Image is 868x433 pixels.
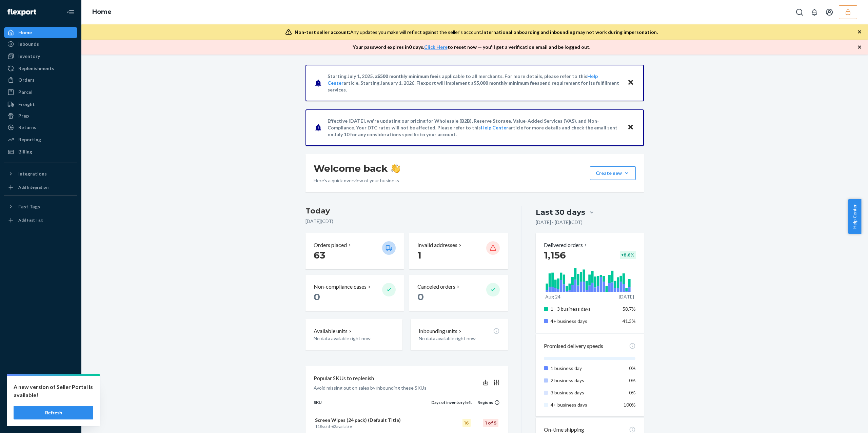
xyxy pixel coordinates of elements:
span: Non-test seller account: [295,29,350,35]
p: Screen Wipes (24 pack) (Default Title) [315,417,430,424]
span: International onboarding and inbounding may not work during impersonation. [482,29,658,35]
div: 16 [462,419,471,427]
button: Delivered orders [544,241,588,249]
a: Replenishments [4,63,77,74]
p: No data available right now [314,335,394,342]
div: Orders [18,77,35,83]
p: [DATE] - [DATE] ( CDT ) [536,219,583,226]
a: Home [4,27,77,38]
p: A new version of Seller Portal is available! [14,383,93,399]
button: Give Feedback [4,414,77,425]
span: 63 [314,249,325,261]
p: Invalid addresses [417,241,457,249]
p: Effective [DATE], we're updating our pricing for Wholesale (B2B), Reserve Storage, Value-Added Se... [328,118,621,138]
a: Reporting [4,134,77,145]
button: Fast Tags [4,201,77,212]
div: Billing [18,148,32,155]
a: Prep [4,110,77,121]
a: Inventory [4,51,77,62]
button: Refresh [14,406,93,419]
a: Billing [4,146,77,157]
span: 1 [417,249,421,261]
a: Freight [4,99,77,110]
div: Integrations [18,170,47,177]
span: 0 [417,291,424,303]
p: Your password expires in 0 days . to reset now — you'll get a verification email and be logged out. [353,44,590,50]
button: Invalid addresses 1 [409,233,508,269]
p: Available units [314,327,348,335]
div: Freight [18,101,35,108]
th: Days of inventory left [431,399,472,411]
p: 1 - 3 business days [551,306,617,312]
p: 3 business days [551,389,617,396]
button: Close Navigation [64,5,77,19]
a: Settings [4,379,77,390]
a: Help Center [481,125,508,130]
h3: Today [305,206,508,216]
div: 1 of 5 [483,419,498,427]
span: Help Center [848,199,861,234]
div: Prep [18,112,29,119]
a: Help Center [4,403,77,413]
div: Reporting [18,136,41,143]
a: Inbounds [4,39,77,49]
span: 100% [624,402,636,408]
p: Promised delivery speeds [544,342,603,350]
p: [DATE] ( CDT ) [305,218,508,225]
span: 62 [332,424,336,429]
p: Here’s a quick overview of your business [314,177,400,184]
span: 0% [629,365,636,371]
span: 0% [629,377,636,383]
a: Click Here [424,44,448,50]
p: 4+ business days [551,401,617,408]
p: Non-compliance cases [314,283,367,291]
p: Starting July 1, 2025, a is applicable to all merchants. For more details, please refer to this a... [328,73,621,93]
div: Replenishments [18,65,54,72]
span: 0 [314,291,320,303]
p: [DATE] [619,293,634,300]
button: Canceled orders 0 [409,275,508,311]
p: No data available right now [419,335,499,342]
button: Inbounding unitsNo data available right now [411,319,508,350]
span: $500 monthly minimum fee [377,73,437,79]
div: Add Fast Tag [18,217,43,223]
a: Add Fast Tag [4,215,77,226]
button: Integrations [4,168,77,179]
button: Orders placed 63 [305,233,404,269]
div: Returns [18,124,36,131]
button: Create new [590,166,636,180]
a: Orders [4,75,77,85]
a: Parcel [4,87,77,98]
ol: breadcrumbs [87,2,117,22]
p: sold · available [315,424,430,429]
button: Open Search Box [793,5,806,19]
button: Close [626,78,635,88]
button: Open account menu [823,5,836,19]
div: + 8.6 % [620,251,636,259]
span: 58.7% [623,306,636,312]
button: Close [626,123,635,132]
div: Any updates you make will reflect against the seller's account. [295,29,658,36]
button: Non-compliance cases 0 [305,275,404,311]
a: Add Integration [4,182,77,193]
span: 0% [629,390,636,395]
p: Inbounding units [419,327,457,335]
button: Available unitsNo data available right now [305,319,402,350]
a: Returns [4,122,77,133]
p: Popular SKUs to replenish [314,374,374,382]
p: 4+ business days [551,318,617,325]
span: 1,156 [544,249,566,261]
button: Open notifications [808,5,821,19]
img: Flexport logo [7,9,36,16]
p: Canceled orders [417,283,455,291]
div: Fast Tags [18,203,40,210]
p: Avoid missing out on sales by inbounding these SKUs [314,385,427,391]
p: Orders placed [314,241,347,249]
p: 2 business days [551,377,617,384]
span: $5,000 monthly minimum fee [474,80,537,86]
div: Inventory [18,53,40,60]
img: hand-wave emoji [391,164,400,173]
span: 41.3% [623,318,636,324]
div: Regions [472,399,500,405]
